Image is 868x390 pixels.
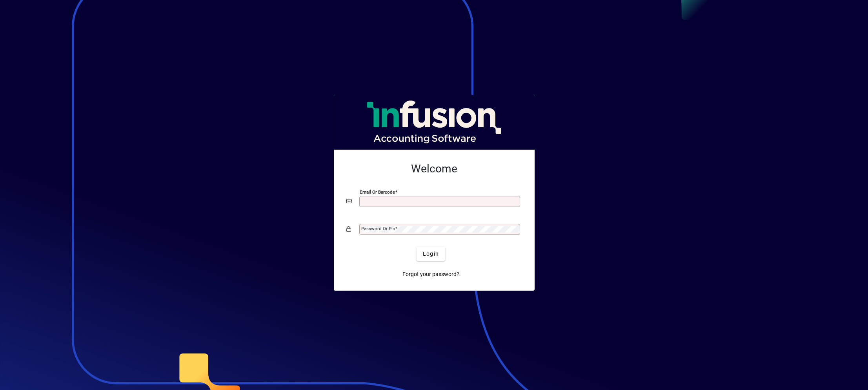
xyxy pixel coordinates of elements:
[399,267,462,281] a: Forgot your password?
[346,162,522,176] h2: Welcome
[417,247,445,261] button: Login
[423,250,439,258] span: Login
[360,189,395,195] mat-label: Email or Barcode
[402,270,459,278] span: Forgot your password?
[361,226,395,231] mat-label: Password or Pin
